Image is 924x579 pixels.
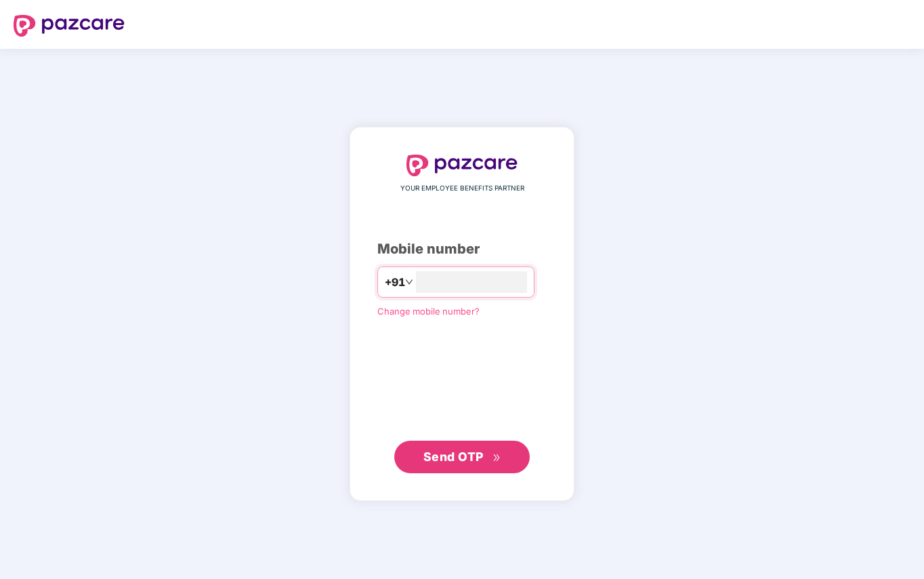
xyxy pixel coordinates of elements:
div: Mobile number [377,239,547,260]
span: Send OTP [423,450,484,464]
span: down [405,278,413,286]
span: double-right [492,454,501,462]
button: Send OTPdouble-right [394,441,530,473]
span: YOUR EMPLOYEE BENEFITS PARTNER [400,183,524,194]
span: +91 [385,274,405,291]
img: logo [406,155,518,176]
a: Change mobile number? [377,306,480,317]
img: logo [14,15,125,37]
